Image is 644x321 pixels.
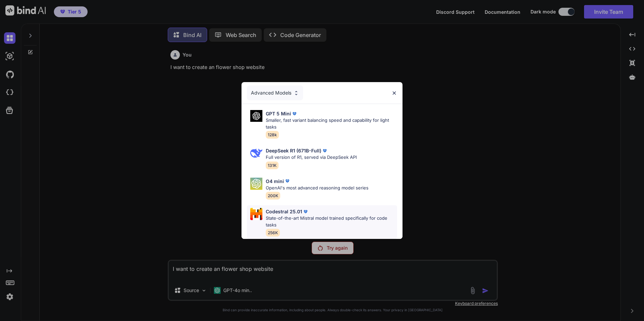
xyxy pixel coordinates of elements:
img: premium [302,208,309,215]
p: Full version of R1, served via DeepSeek API [266,154,357,161]
p: Smaller, fast variant balancing speed and capability for light tasks [266,117,397,130]
p: State-of-the-art Mistral model trained specifically for code tasks [266,215,397,228]
img: Pick Models [250,110,262,122]
p: Codestral 25.01 [266,208,302,215]
p: O4 mini [266,178,284,185]
img: Pick Models [250,208,262,220]
div: Advanced Models [247,85,303,100]
img: premium [291,110,298,117]
img: close [391,90,397,96]
p: OpenAI's most advanced reasoning model series [266,185,368,191]
p: DeepSeek R1 (671B-Full) [266,147,321,154]
p: GPT 5 Mini [266,110,291,117]
img: premium [321,147,328,154]
span: 200K [266,192,280,200]
span: 131K [266,162,279,169]
span: 256K [266,229,280,237]
img: Pick Models [250,147,262,159]
img: Pick Models [250,178,262,190]
span: 128k [266,131,279,139]
img: premium [284,178,291,184]
img: Pick Models [293,90,299,96]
